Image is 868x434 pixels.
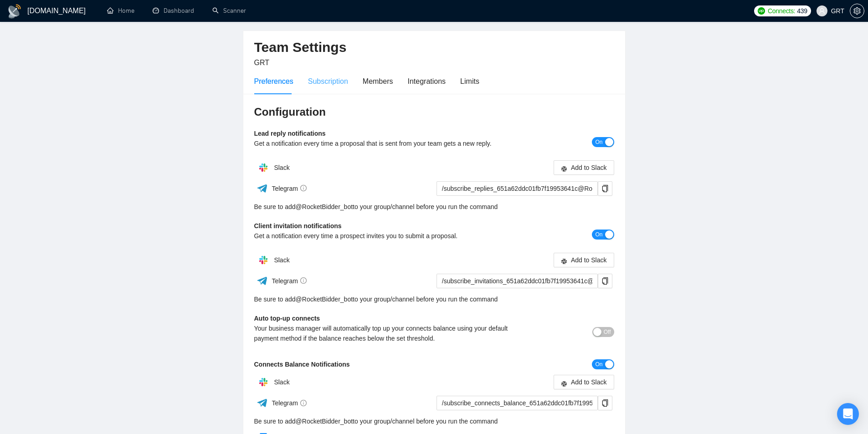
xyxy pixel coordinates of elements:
span: copy [598,185,612,192]
span: slack [561,258,567,265]
a: @RocketBidder_bot [296,416,353,426]
b: Auto top-up connects [254,315,320,322]
span: On [595,137,602,147]
button: copy [598,396,612,410]
span: user [819,8,825,14]
span: Add to Slack [571,377,607,387]
div: Members [363,76,393,87]
img: logo [7,4,22,19]
span: copy [598,399,612,407]
span: Slack [274,378,289,386]
a: searchScanner [212,7,246,15]
a: @RocketBidder_bot [296,294,353,304]
span: slack [561,165,567,172]
button: copy [598,274,612,288]
img: hpQkSZIkSZIkSZIkSZIkSZIkSZIkSZIkSZIkSZIkSZIkSZIkSZIkSZIkSZIkSZIkSZIkSZIkSZIkSZIkSZIkSZIkSZIkSZIkS... [254,373,272,391]
b: Connects Balance Notifications [254,361,350,368]
button: setting [850,4,864,18]
button: slackAdd to Slack [554,253,614,267]
span: info-circle [300,400,307,406]
div: Get a notification every time a prospect invites you to submit a proposal. [254,231,524,241]
span: Connects: [768,6,795,16]
span: On [595,230,602,240]
div: Integrations [408,76,446,87]
span: GRT [254,59,269,66]
div: Preferences [254,76,293,87]
div: Be sure to add to your group/channel before you run the command [254,294,614,304]
a: dashboardDashboard [153,7,194,15]
span: info-circle [300,277,307,284]
b: Client invitation notifications [254,222,342,230]
span: Off [604,327,611,337]
a: homeHome [107,7,134,15]
button: copy [598,181,612,196]
a: setting [850,7,864,15]
div: Your business manager will automatically top up your connects balance using your default payment ... [254,323,524,343]
img: ww3wtPAAAAAElFTkSuQmCC [257,183,268,194]
button: slackAdd to Slack [554,160,614,175]
div: Subscription [308,76,348,87]
span: Add to Slack [571,163,607,173]
img: upwork-logo.png [758,7,765,15]
span: info-circle [300,185,307,191]
span: Add to Slack [571,255,607,265]
span: 439 [797,6,807,16]
a: @RocketBidder_bot [296,202,353,212]
img: ww3wtPAAAAAElFTkSuQmCC [257,397,268,408]
h2: Team Settings [254,38,614,57]
span: Slack [274,256,289,264]
span: slack [561,380,567,387]
div: Limits [460,76,479,87]
button: slackAdd to Slack [554,375,614,389]
span: On [595,359,602,369]
span: setting [850,7,864,15]
div: Open Intercom Messenger [837,403,859,425]
div: Be sure to add to your group/channel before you run the command [254,202,614,212]
img: ww3wtPAAAAAElFTkSuQmCC [257,275,268,286]
span: Telegram [272,185,307,192]
img: hpQkSZIkSZIkSZIkSZIkSZIkSZIkSZIkSZIkSZIkSZIkSZIkSZIkSZIkSZIkSZIkSZIkSZIkSZIkSZIkSZIkSZIkSZIkSZIkS... [254,158,272,177]
img: hpQkSZIkSZIkSZIkSZIkSZIkSZIkSZIkSZIkSZIkSZIkSZIkSZIkSZIkSZIkSZIkSZIkSZIkSZIkSZIkSZIkSZIkSZIkSZIkS... [254,251,272,269]
div: Get a notification every time a proposal that is sent from your team gets a new reply. [254,138,524,148]
h3: Configuration [254,105,614,119]
span: Slack [274,164,289,171]
span: Telegram [272,277,307,285]
span: Telegram [272,399,307,407]
b: Lead reply notifications [254,130,326,137]
span: copy [598,277,612,285]
div: Be sure to add to your group/channel before you run the command [254,416,614,426]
